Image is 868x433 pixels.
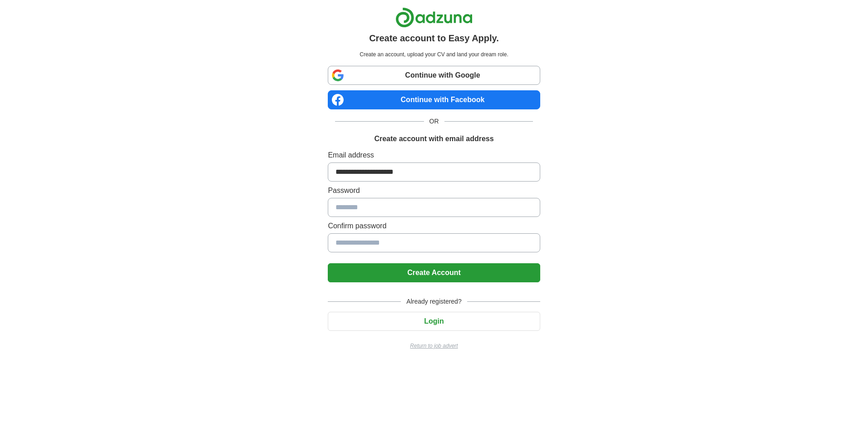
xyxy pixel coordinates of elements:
button: Login [328,312,540,331]
span: Already registered? [401,297,467,306]
img: Adzuna logo [395,7,473,28]
button: Create Account [328,263,540,282]
label: Confirm password [328,221,540,231]
a: Continue with Facebook [328,90,540,109]
span: OR [424,117,444,126]
a: Continue with Google [328,66,540,85]
h1: Create account with email address [374,133,493,144]
a: Return to job advert [328,342,540,350]
a: Login [328,317,540,325]
h1: Create account to Easy Apply. [369,31,499,45]
label: Password [328,185,540,196]
label: Email address [328,150,540,161]
p: Create an account, upload your CV and land your dream role. [330,50,538,59]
